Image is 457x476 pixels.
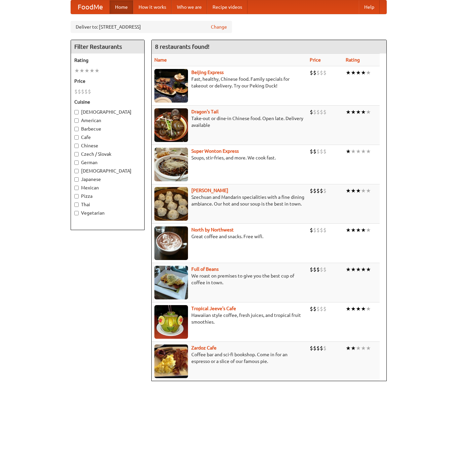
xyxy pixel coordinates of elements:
[74,203,79,207] input: Thai
[133,0,172,14] a: How it works
[361,226,366,234] li: ★
[356,344,361,352] li: ★
[351,266,356,273] li: ★
[110,0,133,14] a: Home
[84,67,89,74] li: ★
[356,187,361,194] li: ★
[74,134,141,141] label: Cafe
[74,142,141,149] label: Chinese
[316,305,320,313] li: $
[316,69,320,76] li: $
[71,21,232,33] div: Deliver to: [STREET_ADDRESS]
[351,69,356,76] li: ★
[74,201,141,208] label: Thai
[356,148,361,155] li: ★
[356,108,361,116] li: ★
[346,226,351,234] li: ★
[191,306,236,311] a: Tropical Jeeve's Cafe
[351,226,356,234] li: ★
[154,154,305,161] p: Soups, stir-fries, and more. We cook fast.
[154,108,188,142] img: dragon.jpg
[74,117,141,124] label: American
[323,266,327,273] li: $
[74,176,141,183] label: Japanese
[323,148,327,155] li: $
[74,210,141,216] label: Vegetarian
[320,187,323,194] li: $
[361,344,366,352] li: ★
[74,127,79,131] input: Barbecue
[74,151,141,157] label: Czech / Slovak
[310,108,313,116] li: $
[154,344,188,378] img: zardoz.jpg
[351,148,356,155] li: ★
[361,305,366,313] li: ★
[316,226,320,234] li: $
[361,266,366,273] li: ★
[191,70,224,75] a: Beijing Express
[320,305,323,313] li: $
[310,266,313,273] li: $
[316,187,320,194] li: $
[74,211,79,215] input: Vegetarian
[313,226,316,234] li: $
[313,148,316,155] li: $
[88,88,91,95] li: $
[74,168,141,174] label: [DEMOGRAPHIC_DATA]
[361,69,366,76] li: ★
[320,266,323,273] li: $
[320,226,323,234] li: $
[356,266,361,273] li: ★
[316,344,320,352] li: $
[78,88,81,95] li: $
[313,187,316,194] li: $
[155,43,210,50] ng-pluralize: 8 restaurants found!
[74,152,79,156] input: Czech / Slovak
[154,76,305,89] p: Fast, healthy, Chinese food. Family specials for takeout or delivery. Try our Peking Duck!
[191,188,228,193] b: [PERSON_NAME]
[346,344,351,352] li: ★
[154,266,188,299] img: beans.jpg
[310,57,321,63] a: Price
[191,227,234,232] b: North by Northwest
[154,148,188,181] img: superwonton.jpg
[323,226,327,234] li: $
[346,187,351,194] li: ★
[313,108,316,116] li: $
[74,110,79,114] input: [DEMOGRAPHIC_DATA]
[361,108,366,116] li: ★
[320,69,323,76] li: $
[310,344,313,352] li: $
[346,305,351,313] li: ★
[74,135,79,140] input: Cafe
[366,266,371,273] li: ★
[366,148,371,155] li: ★
[74,169,79,173] input: [DEMOGRAPHIC_DATA]
[74,78,141,84] h5: Price
[191,109,219,114] b: Dragon's Tail
[346,108,351,116] li: ★
[356,69,361,76] li: ★
[356,305,361,313] li: ★
[154,226,188,260] img: north.jpg
[351,187,356,194] li: ★
[351,344,356,352] li: ★
[74,109,141,115] label: [DEMOGRAPHIC_DATA]
[323,69,327,76] li: $
[84,88,88,95] li: $
[154,194,305,207] p: Szechuan and Mandarin specialities with a fine dining ambiance. Our hot and sour soup is the best...
[207,0,247,14] a: Recipe videos
[191,266,219,272] a: Full of Beans
[74,67,79,74] li: ★
[346,148,351,155] li: ★
[310,226,313,234] li: $
[79,67,84,74] li: ★
[320,344,323,352] li: $
[191,148,239,154] a: Super Wonton Express
[154,115,305,129] p: Take-out or dine-in Chinese food. Open late. Delivery available
[366,305,371,313] li: ★
[154,272,305,286] p: We roast on premises to give you the best cup of coffee in town.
